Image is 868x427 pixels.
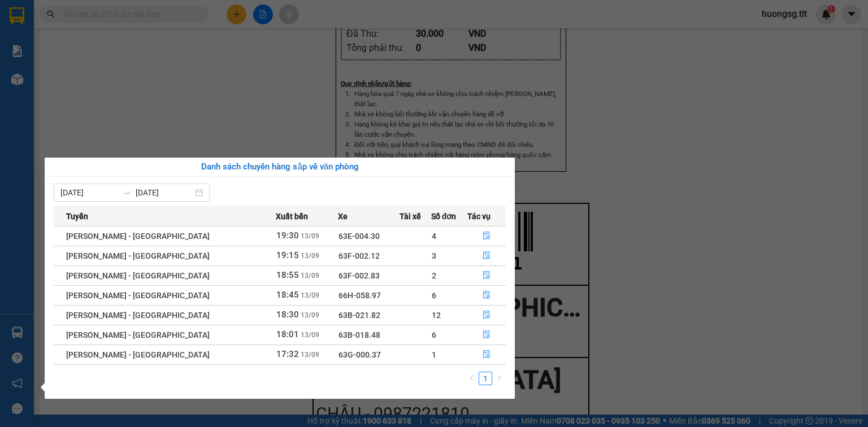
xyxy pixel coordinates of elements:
span: 13/09 [301,331,319,339]
span: 19:30 [276,230,299,241]
span: file-done [483,311,491,320]
span: 63F-002.83 [338,271,380,280]
span: [PERSON_NAME] - [GEOGRAPHIC_DATA] [66,271,210,280]
div: Bến xe [GEOGRAPHIC_DATA] [6,81,276,111]
span: 18:45 [276,290,299,300]
span: Tác vụ [467,210,491,223]
input: Đến ngày [136,186,193,199]
span: 6 [432,330,436,339]
span: file-done [483,350,491,359]
button: file-done [468,306,505,324]
span: file-done [483,251,491,260]
span: 13/09 [301,351,319,359]
span: [PERSON_NAME] - [GEOGRAPHIC_DATA] [66,311,210,320]
li: Next Page [492,372,506,385]
a: 1 [479,372,492,385]
span: file-done [483,232,491,241]
span: 1 [432,350,436,359]
span: Xuất bến [276,210,308,223]
input: Từ ngày [60,186,118,199]
span: 6 [432,291,436,300]
span: 12 [432,311,441,320]
span: 13/09 [301,232,319,240]
span: 18:55 [276,270,299,280]
div: Danh sách chuyến hàng sắp về văn phòng [54,160,506,174]
span: 18:01 [276,329,299,339]
span: 63F-002.12 [338,251,380,260]
span: [PERSON_NAME] - [GEOGRAPHIC_DATA] [66,291,210,300]
span: 13/09 [301,272,319,280]
button: file-done [468,227,505,245]
span: file-done [483,291,491,300]
span: 13/09 [301,252,319,260]
text: BXTG1309250131 [70,54,213,73]
span: 19:15 [276,250,299,260]
button: file-done [468,286,505,304]
span: 63B-021.82 [338,311,380,320]
span: file-done [483,271,491,280]
span: Xe [338,210,348,223]
span: swap-right [122,188,131,197]
span: [PERSON_NAME] - [GEOGRAPHIC_DATA] [66,330,210,339]
li: Previous Page [465,372,479,385]
span: Tuyến [66,210,88,223]
span: 17:32 [276,349,299,359]
span: 63E-004.30 [338,232,380,241]
span: Số đơn [431,210,457,223]
span: 2 [432,271,436,280]
span: file-done [483,330,491,339]
span: 13/09 [301,291,319,299]
button: file-done [468,326,505,344]
span: Tài xế [400,210,421,223]
span: 63G-000.37 [338,350,381,359]
span: 3 [432,251,436,260]
button: right [492,372,506,385]
span: 13/09 [301,311,319,319]
span: 4 [432,232,436,241]
button: file-done [468,247,505,265]
span: [PERSON_NAME] - [GEOGRAPHIC_DATA] [66,251,210,260]
span: [PERSON_NAME] - [GEOGRAPHIC_DATA] [66,350,210,359]
button: file-done [468,346,505,364]
span: 66H-058.97 [338,291,381,300]
li: 1 [479,372,492,385]
button: left [465,372,479,385]
span: to [122,188,131,197]
span: [PERSON_NAME] - [GEOGRAPHIC_DATA] [66,232,210,241]
span: left [468,374,475,381]
span: 18:30 [276,310,299,320]
span: 63B-018.48 [338,330,380,339]
span: right [496,374,502,381]
button: file-done [468,267,505,285]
